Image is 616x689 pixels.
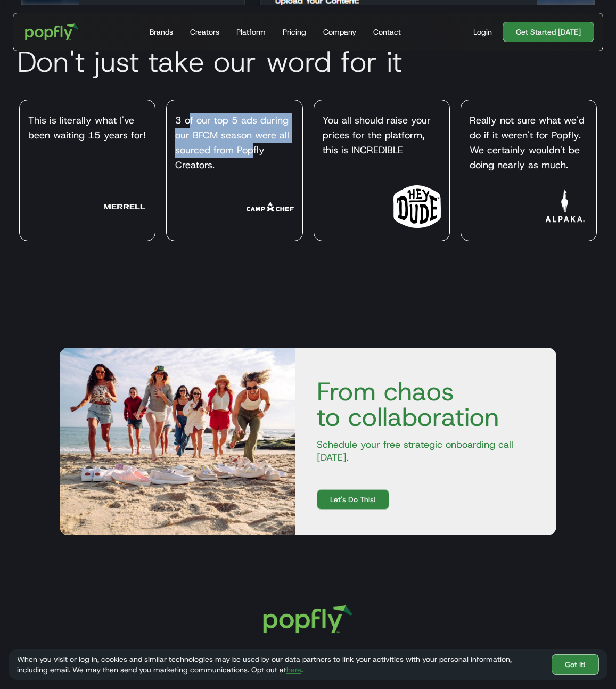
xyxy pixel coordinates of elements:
[9,47,607,76] h2: Don't just take our word for it
[17,654,543,675] div: When you visit or log in, cookies and similar technologies may be used by our data partners to li...
[308,438,544,464] p: Schedule your free strategic onboarding call [DATE].
[323,27,356,37] div: Company
[278,13,310,51] a: Pricing
[18,16,86,48] a: home
[150,27,173,37] div: Brands
[175,113,293,173] div: 3 of our top 5 ads during our BFCM season were all sourced from Popfly Creators.
[373,27,401,37] div: Contact
[232,13,270,51] a: Platform
[236,27,266,37] div: Platform
[469,27,496,37] a: Login
[286,665,301,675] a: here
[473,27,492,37] div: Login
[308,379,544,430] h4: From chaos to collaboration
[28,113,146,143] div: This is literally what I've been waiting 15 years for!
[470,113,588,173] div: Really not sure what we'd do if it weren't for Popfly. We certainly wouldn't be doing nearly as m...
[323,113,441,158] div: You all should raise your prices for the platform, this is INCREDIBLE
[369,13,405,51] a: Contact
[317,489,389,510] a: Let's Do This!
[319,13,360,51] a: Company
[503,22,594,42] a: Get Started [DATE]
[145,13,177,51] a: Brands
[283,27,306,37] div: Pricing
[190,27,219,37] div: Creators
[552,654,599,675] a: Got It!
[186,13,224,51] a: Creators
